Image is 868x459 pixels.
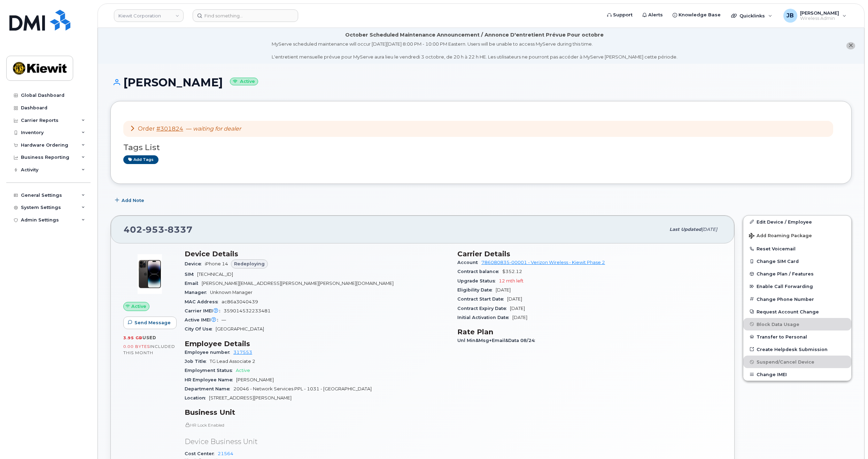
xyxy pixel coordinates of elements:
div: MyServe scheduled maintenance will occur [DATE][DATE] 8:00 PM - 10:00 PM Eastern. Users will be u... [272,41,677,60]
h1: [PERSON_NAME] [110,76,852,88]
button: Change IMEI [743,368,851,381]
span: Active [131,303,146,310]
button: Enable Call Forwarding [743,280,851,293]
a: #301824 [156,125,183,132]
span: 8337 [164,224,193,235]
span: City Of Use [185,326,216,332]
span: 953 [142,224,164,235]
a: 317553 [233,350,252,355]
span: 402 [124,224,193,235]
p: Device Business Unit [185,437,449,447]
button: Change Plan / Features [743,267,851,280]
span: HR Employee Name [185,377,236,382]
a: Edit Device / Employee [743,216,851,228]
span: Manager [185,290,210,295]
button: Send Message [123,317,177,329]
span: TG Lead Associate 2 [210,359,255,364]
span: [TECHNICAL_ID] [197,272,233,277]
span: [GEOGRAPHIC_DATA] [216,326,264,332]
span: Change Plan / Features [757,271,814,277]
span: [PERSON_NAME] [236,377,274,382]
span: Contract Start Date [457,296,507,302]
span: Redeploying [234,260,265,267]
img: image20231002-3703462-njx0qo.jpeg [129,253,171,295]
button: Change Phone Number [743,293,851,305]
span: Employee number [185,350,233,355]
span: 3.95 GB [123,335,142,340]
span: — [222,317,226,322]
h3: Carrier Details [457,250,722,258]
span: Email [185,281,202,286]
span: [DATE] [510,306,525,311]
h3: Rate Plan [457,328,722,336]
span: $352.12 [502,269,522,274]
span: MAC Address [185,299,222,304]
span: [PERSON_NAME][EMAIL_ADDRESS][PERSON_NAME][PERSON_NAME][DOMAIN_NAME] [202,281,394,286]
iframe: Messenger Launcher [838,429,863,454]
span: Cost Center [185,451,218,456]
span: iPhone 14 [205,261,228,266]
span: Suspend/Cancel Device [757,359,814,365]
span: Unl Min&Msg+Email&Data 08/24 [457,338,538,343]
span: Device [185,261,205,266]
button: Suspend/Cancel Device [743,356,851,368]
span: [DATE] [496,287,511,293]
p: HR Lock Enabled [185,422,449,428]
span: Contract Expiry Date [457,306,510,311]
span: 12 mth left [499,278,524,283]
span: Department Name [185,386,233,391]
button: Block Data Usage [743,318,851,330]
span: Location [185,395,209,400]
h3: Employee Details [185,340,449,348]
span: — [186,125,241,132]
span: Send Message [134,319,171,326]
small: Active [230,78,258,86]
span: Contract balance [457,269,502,274]
span: [STREET_ADDRESS][PERSON_NAME] [209,395,292,400]
a: Create Helpdesk Submission [743,343,851,356]
a: Add tags [123,155,158,164]
button: close notification [846,42,855,49]
button: Change SIM Card [743,255,851,267]
span: Employment Status [185,368,236,373]
span: 20046 - Network Services PPL - 1031 - [GEOGRAPHIC_DATA] [233,386,372,391]
span: Eligibility Date [457,287,496,293]
span: Enable Call Forwarding [757,284,813,289]
span: ac86a3040439 [222,299,258,304]
em: waiting for dealer [193,125,241,132]
span: 0.00 Bytes [123,344,150,349]
span: Last updated [669,227,702,232]
span: Initial Activation Date [457,315,512,320]
span: Add Roaming Package [749,233,812,240]
span: Unknown Manager [210,290,253,295]
span: Upgrade Status [457,278,499,283]
span: [DATE] [702,227,717,232]
span: Add Note [122,197,144,204]
span: Carrier IMEI [185,308,224,313]
span: Order [138,125,155,132]
span: 359014532233481 [224,308,271,313]
span: Active [236,368,250,373]
button: Request Account Change [743,305,851,318]
span: Account [457,260,481,265]
span: Active IMEI [185,317,222,322]
span: used [142,335,156,340]
span: [DATE] [512,315,527,320]
button: Reset Voicemail [743,242,851,255]
h3: Business Unit [185,408,449,417]
a: 21564 [218,451,233,456]
span: Job Title [185,359,210,364]
span: SIM [185,272,197,277]
button: Add Roaming Package [743,228,851,242]
h3: Device Details [185,250,449,258]
a: 786080835-00001 - Verizon Wireless - Kiewit Phase 2 [481,260,605,265]
button: Add Note [110,194,150,207]
span: [DATE] [507,296,522,302]
div: October Scheduled Maintenance Announcement / Annonce D'entretient Prévue Pour octobre [345,31,604,39]
h3: Tags List [123,143,839,152]
button: Transfer to Personal [743,330,851,343]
